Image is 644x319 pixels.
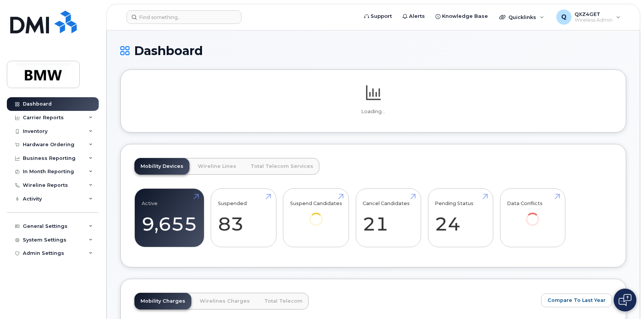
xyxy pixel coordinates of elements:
[507,193,558,237] a: Data Conflicts
[619,294,631,306] img: Open chat
[435,193,486,243] a: Pending Status 24
[192,158,242,175] a: Wireline Lines
[142,193,197,243] a: Active 9,655
[363,193,414,243] a: Cancel Candidates 21
[548,297,606,304] span: Compare To Last Year
[134,293,191,310] a: Mobility Charges
[120,44,626,57] h1: Dashboard
[290,193,342,237] a: Suspend Candidates
[134,158,189,175] a: Mobility Devices
[134,108,612,115] p: Loading...
[245,158,319,175] a: Total Telecom Services
[258,293,309,310] a: Total Telecom
[541,294,612,307] button: Compare To Last Year
[218,193,269,243] a: Suspended 83
[194,293,256,310] a: Wirelines Charges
